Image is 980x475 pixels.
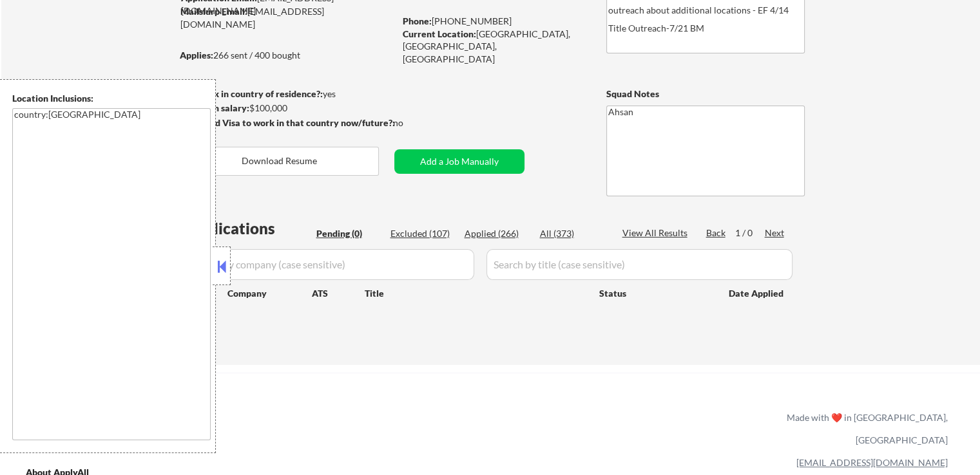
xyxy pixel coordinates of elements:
div: $100,000 [180,102,394,115]
strong: Mailslurp Email: [180,6,247,17]
div: Next [765,227,785,239]
div: 266 sent / 400 bought [180,49,394,62]
input: Search by company (case sensitive) [184,249,474,280]
div: no [393,116,430,129]
div: Location Inclusions: [12,92,211,105]
div: yes [180,88,390,100]
button: Download Resume [180,147,379,176]
div: Squad Notes [606,88,805,100]
a: Refer & earn free applications 👯‍♀️ [26,424,517,438]
strong: Phone: [403,15,432,26]
strong: Can work in country of residence?: [180,88,323,99]
div: Date Applied [729,287,785,300]
div: Made with ❤️ in [GEOGRAPHIC_DATA], [GEOGRAPHIC_DATA] [782,406,948,451]
div: ATS [312,287,365,300]
div: Title [365,287,587,300]
div: [PHONE_NUMBER] [403,15,585,28]
div: Pending (0) [316,227,381,240]
div: Back [706,227,727,239]
div: View All Results [622,227,691,239]
strong: Current Location: [403,28,476,39]
a: [EMAIL_ADDRESS][DOMAIN_NAME] [796,457,948,468]
div: [GEOGRAPHIC_DATA], [GEOGRAPHIC_DATA], [GEOGRAPHIC_DATA] [403,28,585,66]
div: Applications [184,221,312,236]
div: Excluded (107) [390,227,455,240]
strong: Will need Visa to work in that country now/future?: [180,117,395,128]
button: Add a Job Manually [394,149,524,174]
input: Search by title (case sensitive) [486,249,793,280]
div: Company [227,287,312,300]
div: Applied (266) [465,227,529,240]
div: 1 / 0 [735,227,765,239]
div: All (373) [540,227,604,240]
div: Status [599,281,710,304]
div: [EMAIL_ADDRESS][DOMAIN_NAME] [180,5,394,30]
strong: Applies: [180,50,213,61]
